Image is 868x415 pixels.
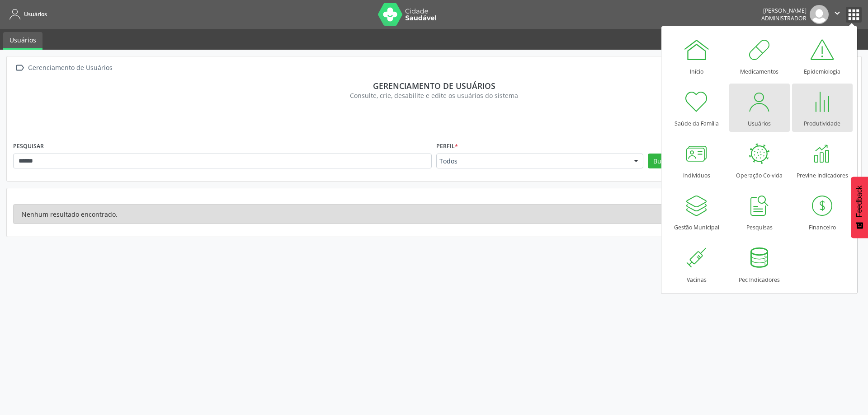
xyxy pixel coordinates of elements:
span: Feedback [855,186,863,217]
a: Pesquisas [729,187,790,236]
a: Operação Co-vida [729,135,790,184]
a: Usuários [729,84,790,132]
a:  Gerenciamento de Usuários [13,61,114,75]
div: Nenhum resultado encontrado. [13,204,855,224]
a: Indivíduos [666,135,727,184]
a: Produtividade [792,84,853,132]
button: Feedback - Mostrar pesquisa [851,177,868,238]
a: Início [666,32,727,80]
div: Consulte, crie, desabilite e edite os usuários do sistema [19,91,849,100]
a: Financeiro [792,187,853,236]
i:  [13,61,26,75]
span: Administrador [761,14,807,22]
a: Epidemiologia [792,32,853,80]
div: Gerenciamento de usuários [19,81,849,91]
a: Vacinas [666,240,727,288]
div: [PERSON_NAME] [761,7,807,14]
i:  [832,8,842,18]
a: Gestão Municipal [666,187,727,236]
label: PESQUISAR [13,140,44,154]
a: Previne Indicadores [792,135,853,184]
span: Usuários [24,10,47,18]
span: Todos [439,157,625,166]
div: Gerenciamento de Usuários [26,61,114,75]
a: Usuários [6,7,47,22]
a: Medicamentos [729,32,790,80]
img: img [810,5,829,24]
label: Perfil [436,140,458,154]
button: apps [846,7,862,23]
a: Saúde da Família [666,84,727,132]
a: Usuários [3,32,42,50]
a: Pec Indicadores [729,240,790,288]
button:  [829,5,846,24]
button: Buscar [648,154,679,169]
